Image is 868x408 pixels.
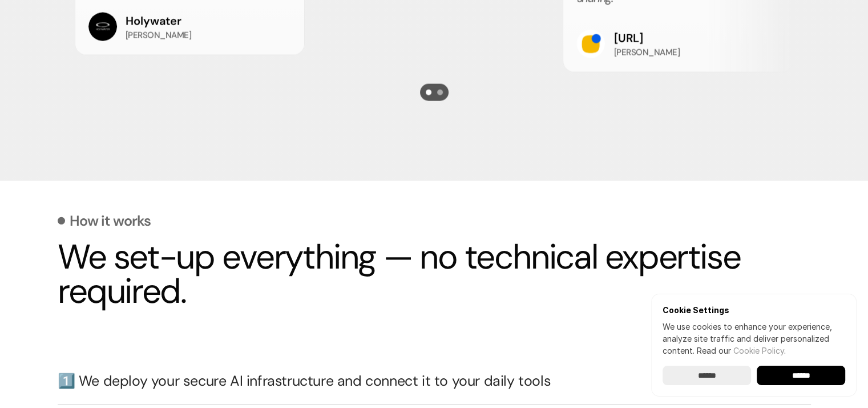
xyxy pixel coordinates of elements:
p: How it works [70,214,151,228]
button: Scroll to page 1 [420,84,434,101]
h3: [PERSON_NAME] [613,47,680,59]
h3: 1️⃣ We deploy your secure AI infrastructure and connect it to your daily tools [58,371,811,391]
h2: We set-up everything — no technical expertise required. [58,240,811,309]
h6: Cookie Settings [663,305,845,315]
p: We use cookies to enhance your experience, analyze site traffic and deliver personalized content. [663,321,845,357]
a: Cookie Policy [733,346,784,355]
button: Scroll to page 2 [434,84,449,101]
span: Read our . [697,346,786,355]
